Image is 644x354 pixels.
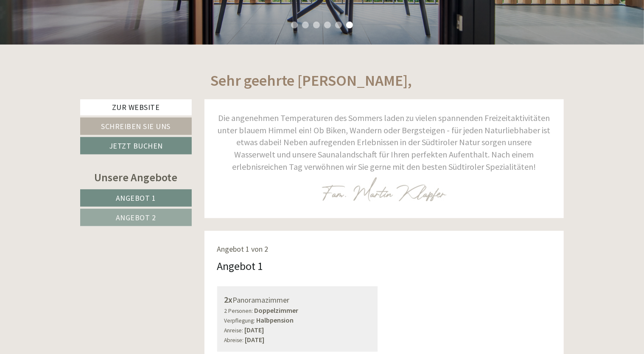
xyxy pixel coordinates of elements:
span: Angebot 1 [116,193,156,203]
span: Angebot 2 [116,213,156,222]
div: Panoramazimmer [224,294,371,306]
span: Angebot 1 von 2 [217,244,269,254]
div: Inso Sonnenheim [13,25,131,31]
b: [DATE] [245,335,265,344]
b: 2x [224,294,233,305]
b: Doppelzimmer [255,306,299,315]
small: 15:50 [13,41,131,47]
b: Halbpension [257,316,294,324]
div: Unsere Angebote [80,169,192,185]
div: Angebot 1 [217,258,263,274]
a: Schreiben Sie uns [80,118,192,135]
h1: Sehr geehrte [PERSON_NAME], [211,72,412,89]
div: Guten Tag, wie können wir Ihnen helfen? [6,23,135,49]
small: 2 Personen: [224,307,253,315]
a: Jetzt buchen [80,137,192,155]
small: Anreise: [224,327,244,334]
b: [DATE] [245,326,264,334]
small: Verpflegung: [224,317,255,324]
div: Dienstag [147,6,188,21]
span: Die angenehmen Temperaturen des Sommers laden zu vielen spannenden Freizeitaktivitäten unter blau... [218,112,550,171]
button: Senden [280,221,334,239]
img: image [322,177,447,201]
small: Abreise: [224,337,244,344]
a: Zur Website [80,99,192,115]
